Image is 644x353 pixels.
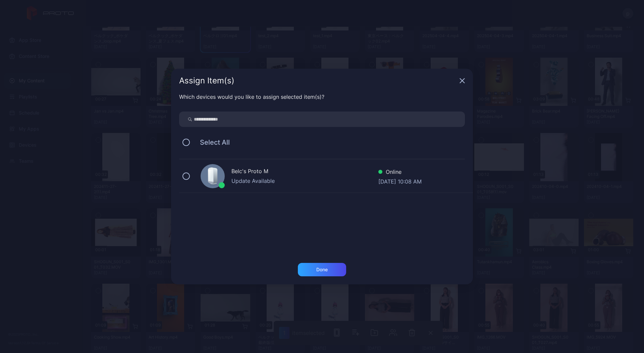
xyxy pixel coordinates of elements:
div: Assign Item(s) [179,77,457,85]
div: Done [316,267,328,272]
div: Online [378,168,422,178]
button: Done [298,263,346,276]
div: Belc's Proto M [231,167,378,177]
div: Which devices would you like to assign selected item(s)? [179,93,465,101]
div: Update Available [231,177,378,185]
div: [DATE] 10:08 AM [378,178,422,184]
span: Select All [193,138,230,146]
